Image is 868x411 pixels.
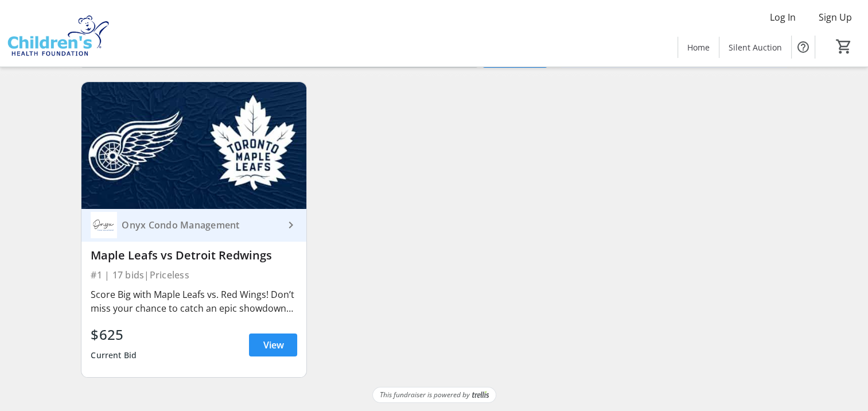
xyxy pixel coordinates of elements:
[729,41,782,53] span: Silent Auction
[91,249,297,262] div: Maple Leafs vs Detroit Redwings
[719,37,791,58] a: Silent Auction
[81,82,306,209] img: Maple Leafs vs Detroit Redwings
[678,37,719,58] a: Home
[91,345,137,366] div: Current Bid
[761,8,805,26] button: Log In
[834,36,854,57] button: Cart
[792,36,815,59] button: Help
[819,10,852,24] span: Sign Up
[687,41,710,53] span: Home
[91,212,117,238] img: Onyx Condo Management
[809,8,861,26] button: Sign Up
[249,334,297,356] a: View
[770,10,796,24] span: Log In
[117,219,283,231] div: Onyx Condo Management
[7,5,109,62] img: Children's Health Foundation's Logo
[91,288,297,315] div: Score Big with Maple Leafs vs. Red Wings! Don’t miss your chance to catch an epic showdown Toront...
[91,267,297,283] div: #1 | 17 bids | Priceless
[81,209,306,242] a: Onyx Condo ManagementOnyx Condo Management
[283,218,297,232] mat-icon: keyboard_arrow_right
[380,390,470,400] span: This fundraiser is powered by
[482,45,547,68] button: Filter
[91,324,137,345] div: $625
[472,391,489,399] img: Trellis Logo
[263,338,283,352] span: View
